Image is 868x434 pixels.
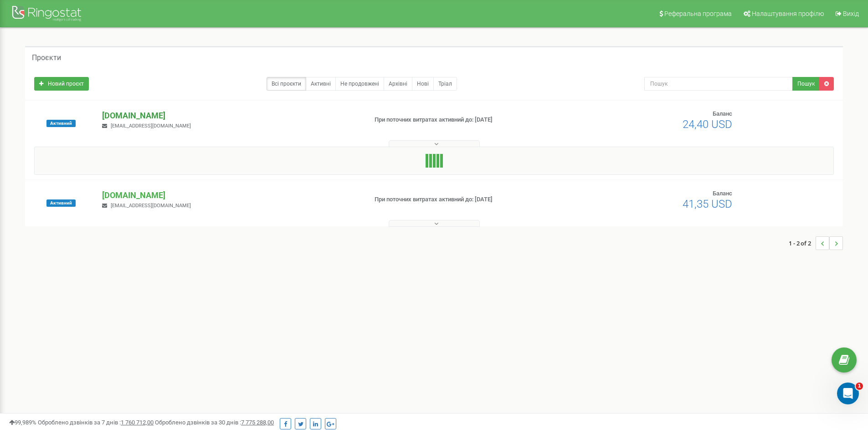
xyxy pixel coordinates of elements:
[683,198,732,210] span: 41,35 USD
[46,199,76,207] span: Активний
[9,419,36,426] span: 99,989%
[241,419,274,426] u: 7 775 288,00
[111,203,191,209] span: [EMAIL_ADDRESS][DOMAIN_NAME]
[412,77,434,91] a: Нові
[644,77,793,91] input: Пошук
[375,195,564,204] p: При поточних витратах активний до: [DATE]
[375,116,564,124] p: При поточних витратах активний до: [DATE]
[306,77,336,91] a: Активні
[111,123,191,129] span: [EMAIL_ADDRESS][DOMAIN_NAME]
[789,236,816,250] span: 1 - 2 of 2
[843,10,859,17] span: Вихід
[32,54,61,62] h5: Проєкти
[789,227,843,259] nav: ...
[121,419,154,426] u: 1 760 712,00
[102,110,360,122] p: [DOMAIN_NAME]
[267,77,306,91] a: Всі проєкти
[335,77,384,91] a: Не продовжені
[856,383,863,390] span: 1
[38,419,154,426] span: Оброблено дзвінків за 7 днів :
[792,77,820,91] button: Пошук
[683,118,732,131] span: 24,40 USD
[46,120,76,127] span: Активний
[34,77,89,91] a: Новий проєкт
[433,77,457,91] a: Тріал
[752,10,824,17] span: Налаштування профілю
[713,190,732,197] span: Баланс
[664,10,732,17] span: Реферальна програма
[155,419,274,426] span: Оброблено дзвінків за 30 днів :
[102,189,360,201] p: [DOMAIN_NAME]
[384,77,412,91] a: Архівні
[713,110,732,117] span: Баланс
[837,383,859,404] iframe: Intercom live chat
